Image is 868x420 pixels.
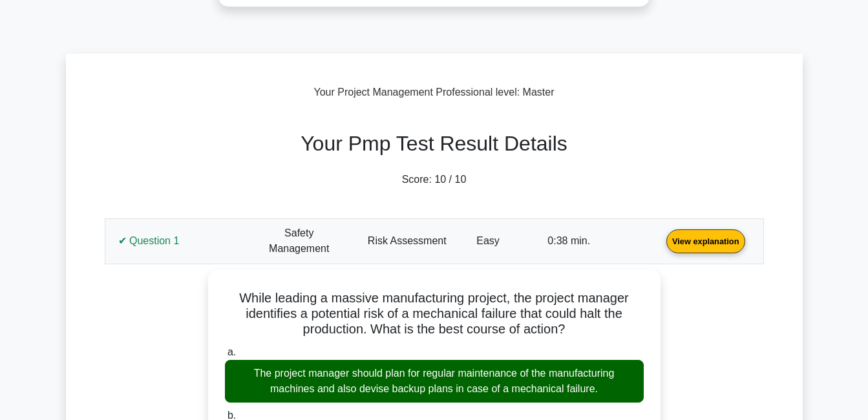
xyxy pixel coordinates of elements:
span: Your Project Management Professional level [313,87,516,98]
h2: Your Pmp Test Result Details [97,131,772,156]
a: View explanation [661,235,750,246]
div: : Master [66,85,803,100]
span: a. [228,346,236,357]
div: The project manager should plan for regular maintenance of the manufacturing machines and also de... [225,360,644,403]
h5: While leading a massive manufacturing project, the project manager identifies a potential risk of... [224,290,645,337]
